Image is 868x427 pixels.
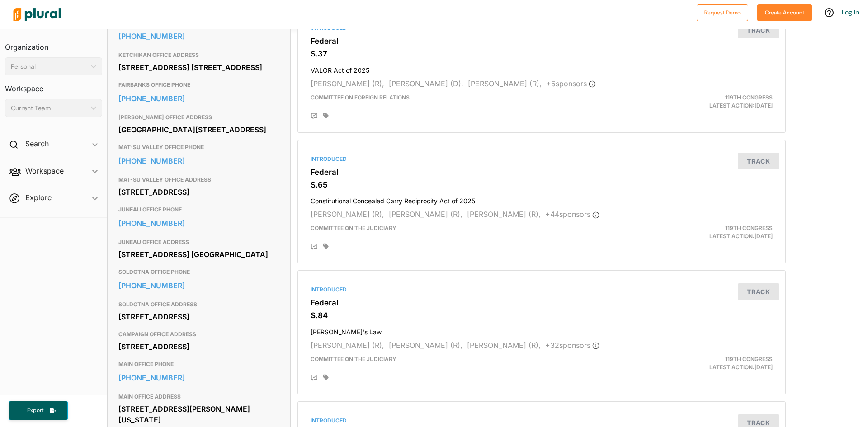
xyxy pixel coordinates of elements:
h3: JUNEAU OFFICE PHONE [118,204,279,215]
div: Add Position Statement [311,374,318,381]
h3: FAIRBANKS OFFICE PHONE [118,80,279,90]
div: Add tags [323,374,329,380]
h3: S.65 [311,180,773,189]
a: Log In [842,8,859,16]
span: [PERSON_NAME] (R), [467,210,541,219]
div: Current Team [11,103,87,113]
button: Create Account [757,4,812,21]
span: 119th Congress [725,94,773,101]
a: Create Account [757,7,812,17]
h3: CAMPAIGN OFFICE ADDRESS [118,329,279,340]
a: [PHONE_NUMBER] [118,154,279,168]
span: Committee on the Judiciary [311,356,396,362]
div: Add Position Statement [311,113,318,120]
div: [STREET_ADDRESS] [118,185,279,199]
div: Latest Action: [DATE] [621,94,779,110]
span: Export [21,407,50,414]
a: [PHONE_NUMBER] [118,279,279,292]
div: Personal [11,62,87,71]
div: [STREET_ADDRESS] [118,340,279,353]
div: [STREET_ADDRESS][PERSON_NAME][US_STATE] [118,402,279,427]
h3: MAIN OFFICE PHONE [118,359,279,370]
div: [STREET_ADDRESS] [GEOGRAPHIC_DATA] [118,248,279,261]
span: [PERSON_NAME] (R), [311,341,384,350]
button: Request Demo [697,4,748,21]
h4: [PERSON_NAME]'s Law [311,324,773,336]
span: [PERSON_NAME] (R), [389,210,462,219]
h3: KETCHIKAN OFFICE ADDRESS [118,50,279,61]
h3: MAT-SU VALLEY OFFICE PHONE [118,142,279,153]
div: Introduced [311,286,773,294]
div: Introduced [311,417,773,425]
button: Export [9,401,68,420]
div: Latest Action: [DATE] [621,224,779,240]
div: [STREET_ADDRESS] [118,310,279,324]
h3: S.84 [311,311,773,320]
span: + 44 sponsor s [545,210,599,219]
span: [PERSON_NAME] (R), [389,341,462,350]
h3: Federal [311,298,773,307]
span: + 32 sponsor s [545,341,599,350]
h3: SOLDOTNA OFFICE ADDRESS [118,299,279,310]
div: Add tags [323,243,329,249]
a: [PHONE_NUMBER] [118,92,279,105]
h3: Organization [5,34,102,54]
a: [PHONE_NUMBER] [118,371,279,385]
div: [STREET_ADDRESS] [STREET_ADDRESS] [118,61,279,74]
button: Track [738,22,779,38]
span: [PERSON_NAME] (D), [389,79,463,88]
span: 119th Congress [725,356,773,362]
span: [PERSON_NAME] (R), [468,79,542,88]
button: Track [738,283,779,300]
span: + 5 sponsor s [546,79,596,88]
h3: [PERSON_NAME] OFFICE ADDRESS [118,112,279,123]
h3: SOLDOTNA OFFICE PHONE [118,267,279,277]
div: Add Position Statement [311,243,318,250]
h3: Federal [311,168,773,177]
h2: Search [25,139,49,149]
h3: Federal [311,37,773,46]
h3: Workspace [5,75,102,95]
h4: VALOR Act of 2025 [311,62,773,75]
h3: S.37 [311,49,773,58]
span: Committee on the Judiciary [311,225,396,231]
a: [PHONE_NUMBER] [118,216,279,230]
span: Committee on Foreign Relations [311,94,410,101]
span: [PERSON_NAME] (R), [311,79,384,88]
a: Request Demo [697,7,748,17]
h3: JUNEAU OFFICE ADDRESS [118,237,279,248]
div: Latest Action: [DATE] [621,355,779,371]
div: [GEOGRAPHIC_DATA][STREET_ADDRESS] [118,123,279,136]
a: [PHONE_NUMBER] [118,29,279,43]
button: Track [738,153,779,169]
h4: Constitutional Concealed Carry Reciprocity Act of 2025 [311,193,773,205]
span: [PERSON_NAME] (R), [467,341,541,350]
h3: MAIN OFFICE ADDRESS [118,391,279,402]
div: Introduced [311,155,773,163]
span: 119th Congress [725,225,773,231]
h3: MAT-SU VALLEY OFFICE ADDRESS [118,174,279,185]
div: Add tags [323,113,329,119]
span: [PERSON_NAME] (R), [311,210,384,219]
